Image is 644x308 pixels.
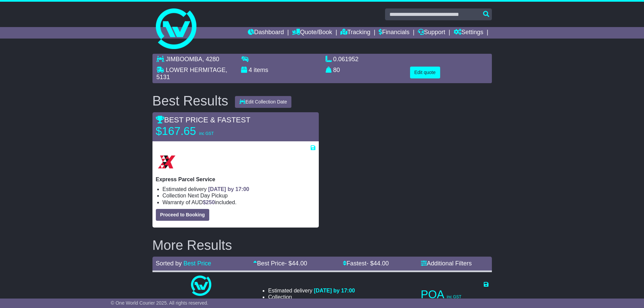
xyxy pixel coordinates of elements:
span: - $ [366,260,389,267]
span: 44.00 [374,260,389,267]
span: items [254,67,268,73]
a: Fastest- $44.00 [343,260,389,267]
span: $ [203,199,215,205]
a: Best Price [184,260,211,267]
span: 0.061952 [333,56,359,63]
span: BEST PRICE & FASTEST [156,116,251,124]
h2: More Results [152,238,492,253]
span: 4 [249,67,252,73]
p: POA [421,288,488,301]
span: inc GST [447,294,461,299]
span: - $ [285,260,307,267]
span: inc GST [199,131,214,136]
button: Edit Collection Date [235,96,291,108]
span: [DATE] by 17:00 [314,288,355,293]
div: Best Results [149,93,232,108]
img: One World Courier: Same Day Nationwide(quotes take 0.5-1 hour) [191,276,211,296]
a: Dashboard [248,27,284,39]
button: Proceed to Booking [156,209,209,221]
button: Edit quote [410,67,440,78]
span: 80 [333,67,340,73]
li: Estimated delivery [163,186,315,192]
a: Additional Filters [421,260,472,267]
span: , 5131 [157,67,228,81]
span: , 4280 [202,56,219,63]
li: Collection [268,294,355,300]
span: LOWER HERMITAGE [166,67,226,73]
a: Tracking [340,27,370,39]
span: © One World Courier 2025. All rights reserved. [111,300,209,306]
p: Express Parcel Service [156,176,315,183]
a: Support [418,27,445,39]
a: Best Price- $44.00 [253,260,307,267]
span: Sorted by [156,260,182,267]
p: $167.65 [156,124,240,138]
a: Financials [379,27,409,39]
span: Next Day Pickup [188,193,228,198]
span: JIMBOOMBA [166,56,202,63]
span: [DATE] by 17:00 [208,186,249,192]
li: Estimated delivery [268,287,355,294]
li: Collection [163,192,315,199]
li: Warranty of AUD included. [163,199,315,206]
span: 250 [206,199,215,205]
img: Border Express: Express Parcel Service [156,151,177,173]
a: Quote/Book [292,27,332,39]
a: Settings [454,27,483,39]
span: 44.00 [292,260,307,267]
